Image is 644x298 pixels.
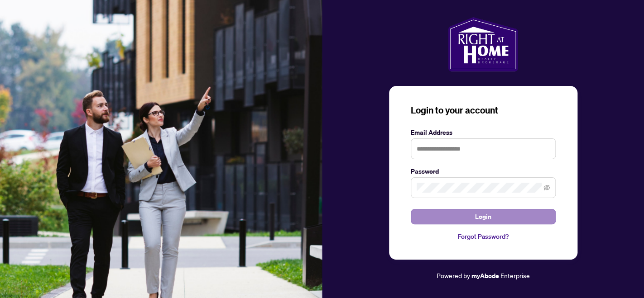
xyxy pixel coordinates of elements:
[448,17,518,71] img: ma-logo
[475,209,491,224] span: Login
[411,128,556,137] label: Email Address
[471,271,499,281] a: myAbode
[411,166,556,176] label: Password
[500,271,530,279] span: Enterprise
[437,271,470,279] span: Powered by
[411,104,556,117] h3: Login to your account
[411,232,556,241] a: Forgot Password?
[543,184,550,191] span: eye-invisible
[411,209,556,224] button: Login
